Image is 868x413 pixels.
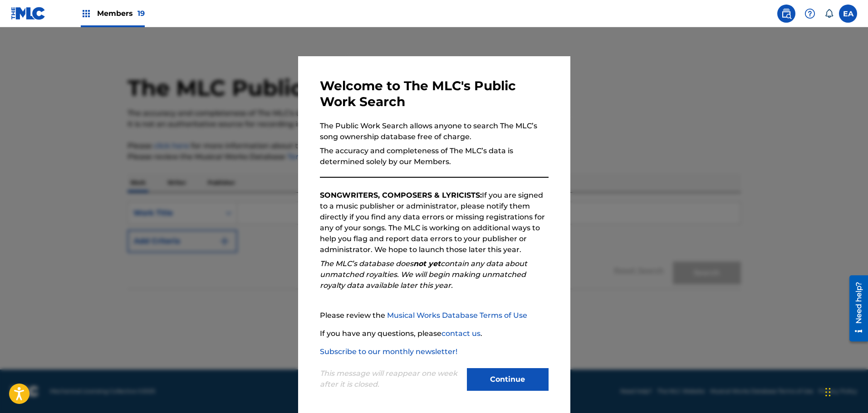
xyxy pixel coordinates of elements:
[825,379,831,406] div: Drag
[839,5,857,23] div: User Menu
[823,369,868,413] iframe: Chat Widget
[804,8,815,19] img: help
[320,328,549,339] p: If you have any questions, please .
[441,329,481,338] a: contact us
[320,121,549,142] p: The Public Work Search allows anyone to search The MLC’s song ownership database free of charge.
[824,9,834,18] div: Notifications
[320,368,461,390] p: This message will reappear one week after it is closed.
[413,259,441,268] strong: not yet
[467,368,549,391] button: Continue
[320,310,549,321] p: Please review the
[843,272,868,345] iframe: Resource Center
[320,78,549,110] h3: Welcome to The MLC's Public Work Search
[320,146,549,167] p: The accuracy and completeness of The MLC’s data is determined solely by our Members.
[320,259,527,290] em: The MLC’s database does contain any data about unmatched royalties. We will begin making unmatche...
[781,8,792,19] img: search
[97,8,145,19] span: Members
[320,190,549,255] p: If you are signed to a music publisher or administrator, please notify them directly if you find ...
[137,9,145,18] span: 19
[320,347,457,356] a: Subscribe to our monthly newsletter!
[81,8,92,19] img: Top Rightsholders
[801,5,819,23] div: Help
[777,5,795,23] a: Public Search
[387,311,527,320] a: Musical Works Database Terms of Use
[320,191,482,199] strong: SONGWRITERS, COMPOSERS & LYRICISTS:
[11,7,46,20] img: MLC Logo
